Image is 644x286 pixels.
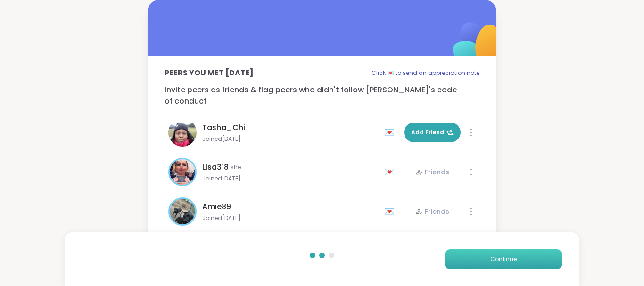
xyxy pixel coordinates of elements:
[202,122,245,133] span: Tasha_Chi
[384,204,398,219] div: 💌
[415,207,449,216] div: Friends
[202,201,231,212] span: Amie89
[202,175,379,182] span: Joined [DATE]
[384,125,398,140] div: 💌
[202,162,229,173] span: Lisa318
[415,167,449,177] div: Friends
[202,135,379,143] span: Joined [DATE]
[404,123,461,142] button: Add Friend
[372,67,479,79] p: Click 💌 to send an appreciation note
[165,84,479,107] p: Invite peers as friends & flag peers who didn't follow [PERSON_NAME]'s code of conduct
[170,159,195,185] img: Lisa318
[202,214,379,222] span: Joined [DATE]
[168,118,197,147] img: Tasha_Chi
[165,67,254,79] p: Peers you met [DATE]
[384,164,398,180] div: 💌
[231,163,241,171] span: she
[411,128,454,137] span: Add Friend
[170,199,195,224] img: Amie89
[445,249,562,269] button: Continue
[490,255,517,263] span: Continue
